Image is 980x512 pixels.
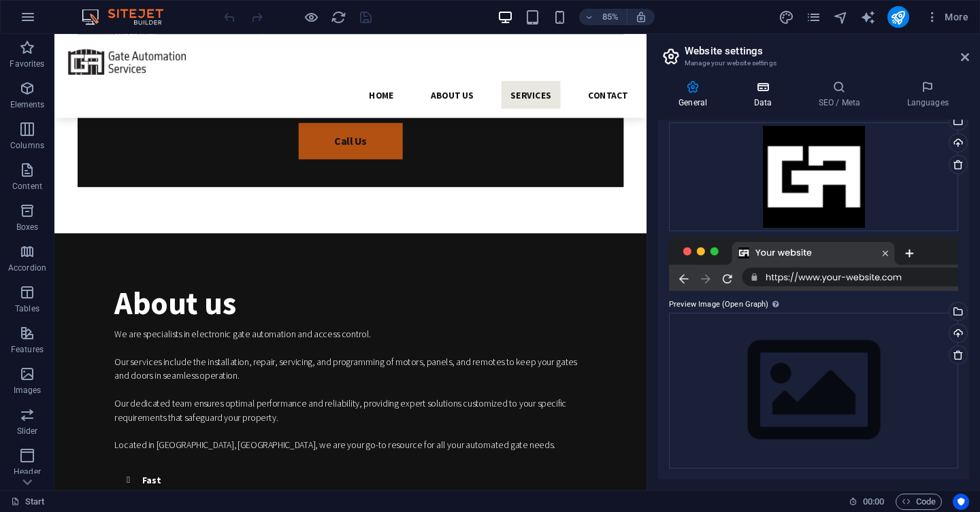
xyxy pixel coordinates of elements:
[635,11,647,23] i: On resize automatically adjust zoom level to fit chosen device.
[11,344,44,355] p: Features
[330,9,346,25] button: reload
[14,385,42,396] p: Images
[806,9,822,25] button: pages
[902,494,936,510] span: Code
[8,262,46,273] p: Accordion
[658,80,733,109] h4: General
[16,222,39,233] p: Boxes
[12,181,42,192] p: Content
[10,58,44,69] p: Favorites
[17,426,38,437] p: Slider
[78,9,180,25] img: Editor Logo
[779,9,795,25] button: design
[806,10,821,25] i: Pages (Ctrl+Alt+S)
[860,10,876,25] i: AI Writer
[872,496,875,507] span: :
[579,9,627,25] button: 85%
[685,45,969,57] h2: Website settings
[669,296,958,313] label: Preview Image (Open Graph)
[11,494,45,510] a: Click to cancel selection. Double-click to open Pages
[798,80,886,109] h4: SEO / Meta
[953,494,969,510] button: Usercentrics
[887,6,909,28] button: publish
[331,10,346,25] i: Reload page
[669,122,958,231] div: gateauto-favicon-UUCISdh5PCLeI1q8GYx1BQ-X_ux-s3pL2niQx_d5M3Eqw.png
[733,80,798,109] h4: Data
[886,80,969,109] h4: Languages
[600,9,621,25] h6: 85%
[833,10,849,25] i: Navigator
[863,494,884,510] span: 00 00
[14,466,41,477] p: Header
[779,10,794,25] i: Design (Ctrl+Alt+Y)
[896,494,942,510] button: Code
[15,303,39,314] p: Tables
[833,9,849,25] button: navigator
[10,99,45,110] p: Elements
[920,6,974,28] button: More
[926,10,968,24] span: More
[849,494,885,510] h6: Session time
[10,140,44,151] p: Columns
[303,9,319,25] button: Click here to leave preview mode and continue editing
[685,57,942,69] h3: Manage your website settings
[860,9,877,25] button: text_generator
[669,313,958,468] div: Select files from the file manager, stock photos, or upload file(s)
